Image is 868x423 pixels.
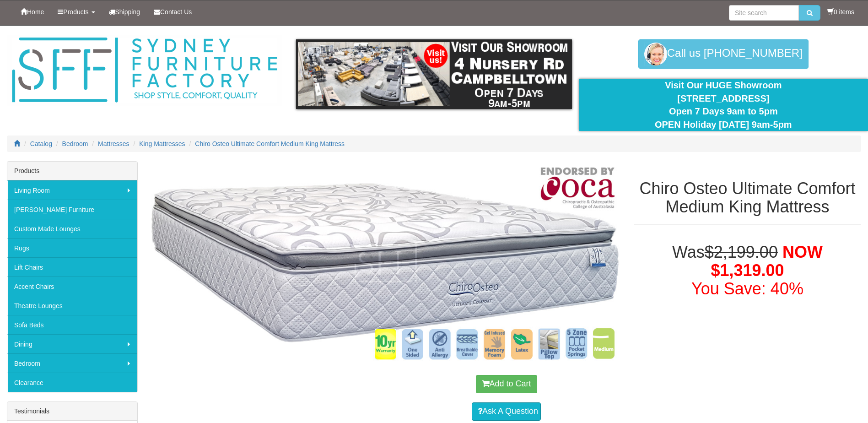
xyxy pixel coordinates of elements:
[7,296,137,315] a: Theatre Lounges
[705,243,778,261] del: $2,199.00
[472,402,541,421] a: Ask A Question
[827,7,854,16] li: 0 items
[476,375,537,393] button: Add to Cart
[98,140,129,147] a: Mattresses
[7,315,137,334] a: Sofa Beds
[7,35,282,106] img: Sydney Furniture Factory
[102,0,147,23] a: Shipping
[7,334,137,353] a: Dining
[7,238,137,257] a: Rugs
[139,140,185,147] a: King Mattresses
[729,5,799,21] input: Site search
[7,353,137,373] a: Bedroom
[7,200,137,219] a: [PERSON_NAME] Furniture
[30,140,52,147] a: Catalog
[63,8,88,16] span: Products
[7,162,137,180] div: Products
[115,8,140,16] span: Shipping
[62,140,88,147] a: Bedroom
[296,39,571,109] img: showroom.gif
[160,8,192,16] span: Contact Us
[634,243,861,298] h1: Was
[7,373,137,392] a: Clearance
[14,0,51,23] a: Home
[147,0,199,23] a: Contact Us
[27,8,44,16] span: Home
[195,140,345,147] a: Chiro Osteo Ultimate Comfort Medium King Mattress
[7,219,137,238] a: Custom Made Lounges
[586,79,861,131] div: Visit Our HUGE Showroom [STREET_ADDRESS] Open 7 Days 9am to 5pm OPEN Holiday [DATE] 9am-5pm
[7,180,137,200] a: Living Room
[7,402,137,421] div: Testimonials
[7,277,137,296] a: Accent Chairs
[51,0,102,23] a: Products
[7,257,137,277] a: Lift Chairs
[634,179,861,216] h1: Chiro Osteo Ultimate Comfort Medium King Mattress
[691,279,803,298] font: You Save: 40%
[711,243,822,280] span: NOW $1,319.00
